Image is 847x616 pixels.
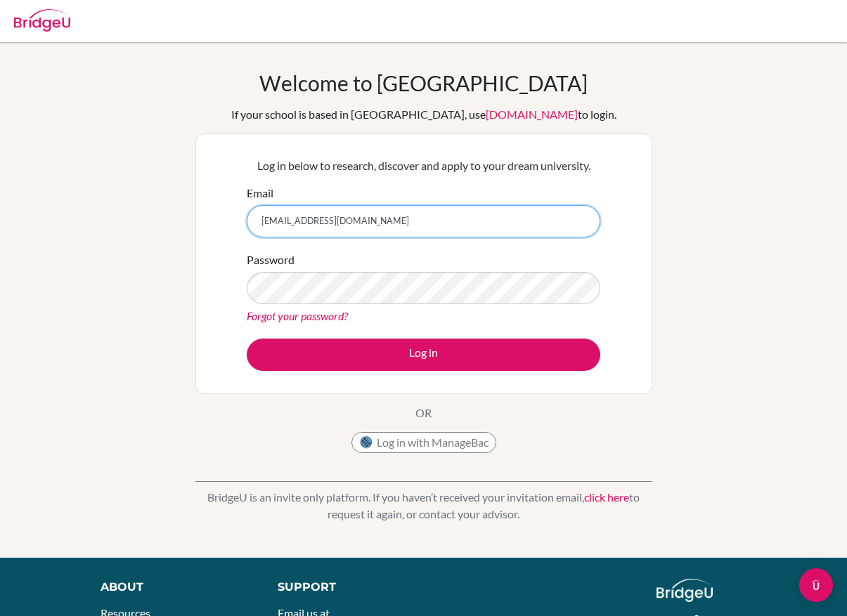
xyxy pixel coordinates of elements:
a: Forgot your password? [247,309,348,322]
p: BridgeU is an invite only platform. If you haven’t received your invitation email, to request it ... [195,489,652,523]
div: Support [278,579,410,596]
a: [DOMAIN_NAME] [486,107,578,121]
img: Bridge-U [14,9,70,32]
p: Log in below to research, discover and apply to your dream university. [247,157,600,174]
img: logo_white@2x-f4f0deed5e89b7ecb1c2cc34c3e3d731f90f0f143d5ea2071677605dd97b5244.png [657,579,713,602]
button: Log in [247,339,600,371]
label: Password [247,251,295,268]
div: If your school is based in [GEOGRAPHIC_DATA], use to login. [231,106,616,123]
p: OR [415,405,432,421]
div: Open Intercom Messenger [799,568,833,602]
button: Log in with ManageBac [351,432,496,453]
a: click here [584,490,629,504]
div: About [101,579,246,596]
label: Email [247,185,273,202]
h1: Welcome to [GEOGRAPHIC_DATA] [259,70,588,96]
